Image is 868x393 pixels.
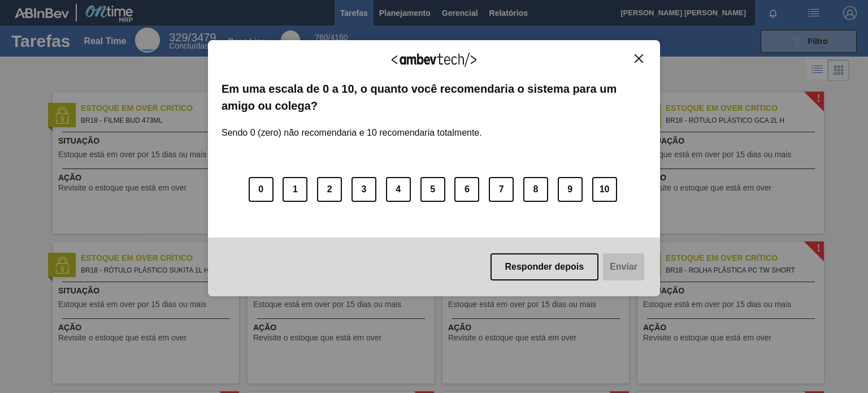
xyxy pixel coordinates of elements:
button: 2 [317,177,342,202]
img: Logo Ambevtech [392,53,476,67]
label: Sendo 0 (zero) não recomendaria e 10 recomendaria totalmente. [222,114,482,138]
button: 3 [351,177,376,202]
label: Em uma escala de 0 a 10, o quanto você recomendaria o sistema para um amigo ou colega? [222,80,646,115]
button: Responder depois [491,253,599,280]
button: Close [631,54,646,63]
button: 7 [489,177,514,202]
button: 6 [454,177,479,202]
button: 1 [283,177,307,202]
button: 4 [386,177,411,202]
button: 10 [592,177,617,202]
img: Close [635,54,643,63]
button: 0 [249,177,274,202]
button: 9 [558,177,583,202]
button: 8 [523,177,548,202]
button: 5 [420,177,445,202]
